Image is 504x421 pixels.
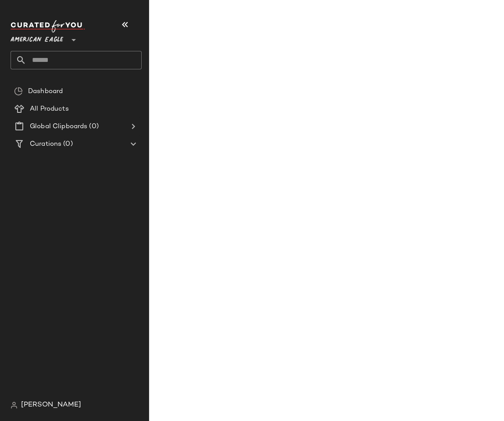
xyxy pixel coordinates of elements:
span: All Products [30,104,69,114]
span: American Eagle [11,30,63,46]
img: svg%3e [14,87,23,96]
img: svg%3e [11,402,18,409]
img: cfy_white_logo.C9jOOHJF.svg [11,20,85,32]
span: Dashboard [28,86,63,97]
span: (0) [61,139,72,149]
span: (0) [87,122,98,132]
span: Curations [30,139,61,149]
span: [PERSON_NAME] [21,400,81,410]
span: Global Clipboards [30,122,87,132]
